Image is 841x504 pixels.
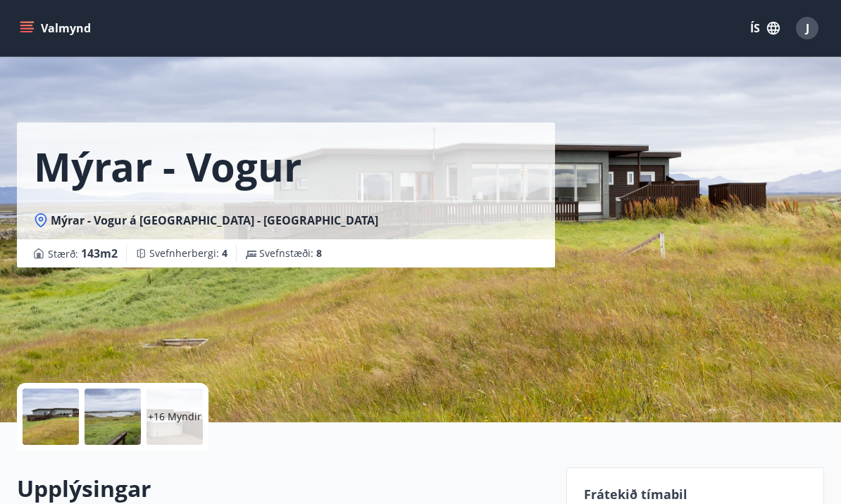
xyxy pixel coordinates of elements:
[742,15,787,41] button: ÍS
[259,246,322,260] span: Svefnstæði :
[17,473,549,504] h2: Upplýsingar
[806,20,809,36] span: J
[48,245,118,262] span: Stærð :
[34,139,301,193] h1: Mýrar - Vogur
[149,246,228,260] span: Svefnherbergi :
[790,11,824,45] button: J
[584,485,806,503] p: Frátekið tímabil
[148,410,201,424] p: +16 Myndir
[17,15,96,41] button: menu
[81,246,118,261] span: 143 m2
[51,213,378,228] span: Mýrar - Vogur á [GEOGRAPHIC_DATA] - [GEOGRAPHIC_DATA]
[222,246,228,260] span: 4
[316,246,322,260] span: 8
